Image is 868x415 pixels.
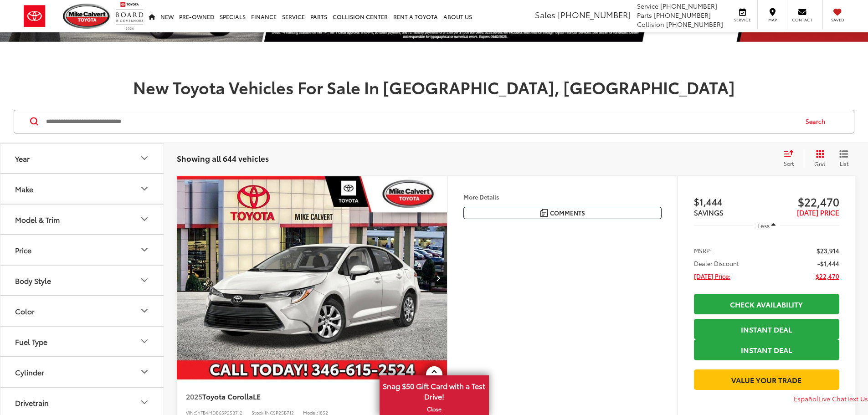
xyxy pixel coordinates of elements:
button: Search [797,110,838,133]
div: Cylinder [139,366,150,377]
button: Body StyleBody Style [0,266,164,295]
input: Search by Make, Model, or Keyword [45,111,797,133]
button: CylinderCylinder [0,357,164,387]
span: $23,914 [817,246,839,255]
button: Grid View [804,149,832,168]
span: Collision [637,20,664,29]
span: Toyota Corolla [202,391,253,401]
span: [DATE] PRICE [797,207,839,217]
span: [PHONE_NUMBER] [660,1,717,10]
img: Comments [540,209,548,217]
button: Next image [429,262,447,294]
img: 2025 Toyota Corolla LE [176,176,448,380]
div: Fuel Type [139,336,150,347]
span: Map [762,17,782,23]
button: PricePrice [0,235,164,265]
button: MakeMake [0,174,164,204]
div: Model & Trim [15,215,60,224]
button: YearYear [0,143,164,173]
div: Body Style [139,275,150,286]
div: Cylinder [15,368,44,376]
div: Year [15,154,30,163]
a: Español [794,394,818,403]
span: Dealer Discount [694,259,739,268]
span: Service [732,17,753,23]
span: [PHONE_NUMBER] [558,9,631,20]
span: Sales [535,9,555,20]
button: List View [832,149,855,168]
div: Body Style [15,276,51,285]
span: Parts [637,10,652,20]
button: Model & TrimModel & Trim [0,205,164,234]
span: List [839,159,848,167]
a: Check Availability [694,294,839,314]
button: Select sort value [779,149,804,168]
span: LE [253,391,261,401]
span: Showing all 644 vehicles [177,153,269,164]
span: [DATE] Price: [694,272,730,281]
div: Color [139,305,150,316]
span: Grid [814,160,826,168]
div: Color [15,307,35,315]
span: [PHONE_NUMBER] [654,10,711,20]
div: Drivetrain [139,397,150,408]
span: Snag $50 Gift Card with a Test Drive! [380,376,488,404]
a: Value Your Trade [694,369,839,390]
span: Service [637,1,658,10]
div: Make [139,183,150,194]
div: Price [15,246,31,254]
button: Comments [463,207,662,219]
a: Instant Deal [694,319,839,339]
span: MSRP: [694,246,712,255]
div: Model & Trim [139,214,150,225]
a: 2025 Toyota Corolla LE2025 Toyota Corolla LE2025 Toyota Corolla LE2025 Toyota Corolla LE [176,176,448,379]
span: -$1,444 [817,259,839,268]
span: Comments [550,209,585,217]
div: 2025 Toyota Corolla LE 0 [176,176,448,379]
button: Fuel TypeFuel Type [0,327,164,356]
div: Price [139,244,150,255]
span: $1,444 [694,195,767,208]
div: Make [15,184,33,193]
div: Fuel Type [15,337,47,346]
span: [PHONE_NUMBER] [666,20,723,29]
span: $22,470 [816,272,839,281]
button: ColorColor [0,296,164,326]
span: SAVINGS [694,207,724,217]
a: 2025Toyota CorollaLE [186,391,406,401]
span: Contact [792,17,812,23]
span: Sort [784,159,794,167]
button: Less [753,217,781,234]
a: Text Us [847,394,868,403]
span: 2025 [186,391,202,401]
a: Live Chat [818,394,847,403]
span: $22,470 [766,195,839,208]
h4: More Details [463,194,662,200]
span: Saved [827,17,847,23]
span: Less [757,221,770,230]
a: Instant Deal [694,339,839,360]
div: Drivetrain [15,398,49,407]
img: Mike Calvert Toyota [63,4,111,29]
div: Year [139,153,150,164]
